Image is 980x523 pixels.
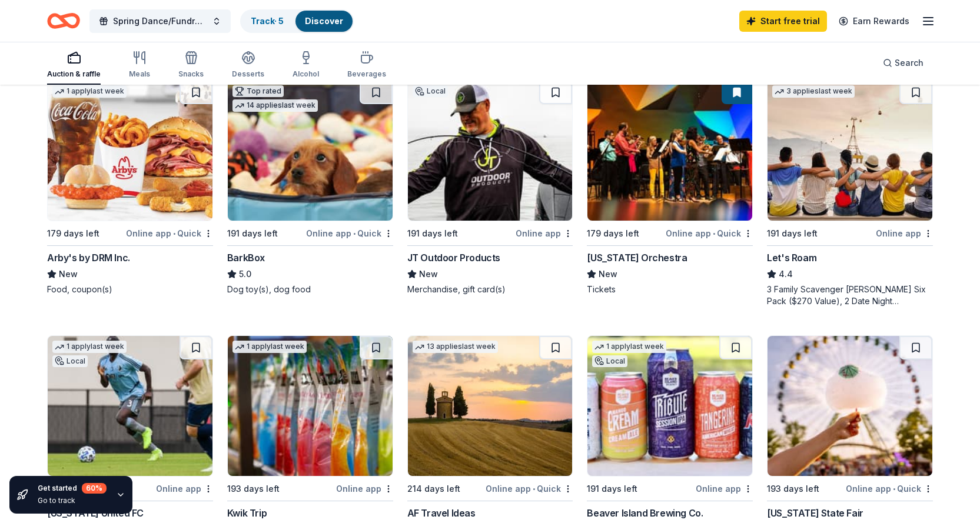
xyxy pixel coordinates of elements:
[232,69,264,79] div: Desserts
[228,336,393,476] img: Image for Kwik Trip
[666,226,753,241] div: Online app Quick
[779,267,793,281] span: 4.4
[48,336,212,476] img: Image for Minnesota United FC
[89,9,231,33] button: Spring Dance/Fundraiser
[408,81,573,221] img: Image for JT Outdoor Products
[893,484,895,494] span: •
[178,69,204,79] div: Snacks
[767,482,819,496] div: 193 days left
[832,11,916,32] a: Earn Rewards
[587,226,639,241] div: 179 days left
[587,80,753,295] a: Image for Minnesota Orchestra179 days leftOnline app•Quick[US_STATE] OrchestraNewTickets
[129,69,150,79] div: Meals
[47,69,101,79] div: Auction & raffle
[407,80,573,295] a: Image for JT Outdoor ProductsLocal191 days leftOnline appJT Outdoor ProductsNewMerchandise, gift ...
[52,341,127,353] div: 1 apply last week
[587,336,752,476] img: Image for Beaver Island Brewing Co.
[353,229,356,238] span: •
[239,267,251,281] span: 5.0
[768,336,932,476] img: Image for Minnesota State Fair
[47,284,213,295] div: Food, coupon(s)
[178,46,204,85] button: Snacks
[767,251,816,265] div: Let's Roam
[895,56,923,70] span: Search
[232,85,284,97] div: Top rated
[408,336,573,476] img: Image for AF Travel Ideas
[47,80,213,295] a: Image for Arby's by DRM Inc.1 applylast week179 days leftOnline app•QuickArby's by DRM Inc.NewFoo...
[516,226,573,241] div: Online app
[767,284,933,307] div: 3 Family Scavenger [PERSON_NAME] Six Pack ($270 Value), 2 Date Night Scavenger [PERSON_NAME] Two ...
[228,81,393,221] img: Image for BarkBox
[587,506,703,520] div: Beaver Island Brewing Co.
[227,80,393,295] a: Image for BarkBoxTop rated14 applieslast week191 days leftOnline app•QuickBarkBox5.0Dog toy(s), d...
[599,267,617,281] span: New
[129,46,150,85] button: Meals
[739,11,827,32] a: Start free trial
[587,81,752,221] img: Image for Minnesota Orchestra
[486,481,573,496] div: Online app Quick
[240,9,354,33] button: Track· 5Discover
[113,14,207,28] span: Spring Dance/Fundraiser
[47,46,101,85] button: Auction & raffle
[347,69,386,79] div: Beverages
[293,46,319,85] button: Alcohol
[533,484,535,494] span: •
[772,85,855,98] div: 3 applies last week
[52,85,127,98] div: 1 apply last week
[227,506,267,520] div: Kwik Trip
[587,251,687,265] div: [US_STATE] Orchestra
[293,69,319,79] div: Alcohol
[592,341,666,353] div: 1 apply last week
[47,251,130,265] div: Arby's by DRM Inc.
[173,229,175,238] span: •
[413,85,448,97] div: Local
[407,251,500,265] div: JT Outdoor Products
[227,482,280,496] div: 193 days left
[305,16,343,26] a: Discover
[59,267,78,281] span: New
[846,481,933,496] div: Online app Quick
[873,51,933,75] button: Search
[407,482,460,496] div: 214 days left
[82,483,107,494] div: 60 %
[587,482,637,496] div: 191 days left
[227,251,265,265] div: BarkBox
[336,481,393,496] div: Online app
[232,46,264,85] button: Desserts
[47,226,99,241] div: 179 days left
[407,226,458,241] div: 191 days left
[767,506,863,520] div: [US_STATE] State Fair
[767,226,818,241] div: 191 days left
[232,99,318,112] div: 14 applies last week
[876,226,933,241] div: Online app
[48,81,212,221] img: Image for Arby's by DRM Inc.
[407,284,573,295] div: Merchandise, gift card(s)
[227,284,393,295] div: Dog toy(s), dog food
[232,341,307,353] div: 1 apply last week
[696,481,753,496] div: Online app
[47,7,80,35] a: Home
[713,229,715,238] span: •
[38,496,107,505] div: Go to track
[126,226,213,241] div: Online app Quick
[52,355,88,367] div: Local
[587,284,753,295] div: Tickets
[407,506,476,520] div: AF Travel Ideas
[251,16,284,26] a: Track· 5
[227,226,278,241] div: 191 days left
[768,81,932,221] img: Image for Let's Roam
[38,483,107,494] div: Get started
[419,267,438,281] span: New
[767,80,933,307] a: Image for Let's Roam3 applieslast week191 days leftOnline appLet's Roam4.43 Family Scavenger [PER...
[413,341,498,353] div: 13 applies last week
[592,355,627,367] div: Local
[306,226,393,241] div: Online app Quick
[347,46,386,85] button: Beverages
